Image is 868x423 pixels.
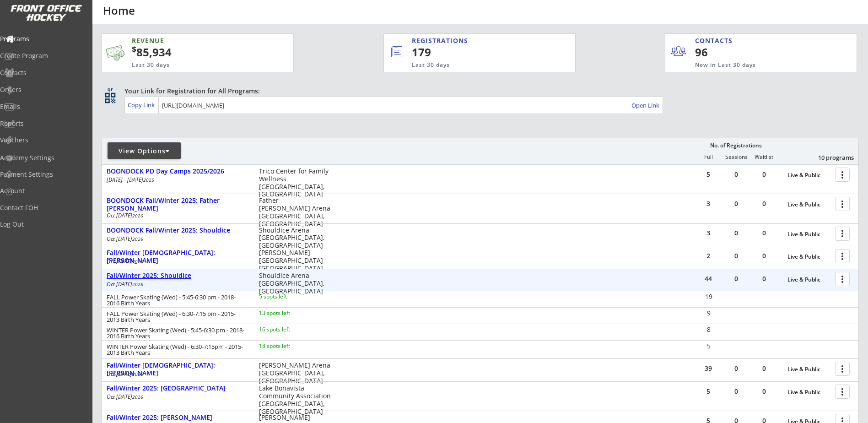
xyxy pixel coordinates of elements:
[695,365,722,372] div: 39
[695,201,722,207] div: 3
[750,253,778,259] div: 0
[787,201,830,208] div: Live & Public
[107,259,247,264] div: Oct [DATE]
[722,365,750,372] div: 0
[107,385,249,392] div: Fall/Winter 2025: [GEOGRAPHIC_DATA]
[259,343,318,349] div: 18 spots left
[722,230,750,236] div: 0
[107,294,247,306] div: FALL Power Skating (Wed) - 5:45-6:30 pm - 2018-2016 Birth Years
[132,61,249,69] div: Last 30 days
[132,371,143,377] em: 2026
[104,87,115,92] div: qr
[107,249,249,265] div: Fall/Winter [DEMOGRAPHIC_DATA]: [PERSON_NAME]
[132,258,143,265] em: 2026
[132,43,136,54] sup: $
[103,91,117,105] button: qr_code
[259,310,318,316] div: 13 spots left
[695,343,722,349] div: 5
[750,201,778,207] div: 0
[259,362,331,385] div: [PERSON_NAME] Arena [GEOGRAPHIC_DATA], [GEOGRAPHIC_DATA]
[750,154,777,160] div: Waitlist
[707,142,764,149] div: No. of Registrations
[107,414,249,422] div: Fall/Winter 2025: [PERSON_NAME]
[107,327,247,339] div: WINTER Power Skating (Wed) - 5:45-6:30 pm - 2018-2016 Birth Years
[835,168,850,182] button: more_vert
[107,311,247,323] div: FALL Power Skating (Wed) - 6:30-7:15 pm - 2015-2013 Birth Years
[631,102,660,109] div: Open Link
[107,227,249,234] div: BOONDOCK Fall/Winter 2025: Shouldice
[787,389,830,396] div: Live & Public
[412,36,533,45] div: REGISTRATIONS
[259,327,318,332] div: 16 spots left
[750,171,778,178] div: 0
[412,44,545,60] div: 179
[722,154,750,160] div: Sessions
[835,272,850,286] button: more_vert
[750,388,778,395] div: 0
[107,197,249,212] div: BOONDOCK Fall/Winter 2025: Father [PERSON_NAME]
[722,253,750,259] div: 0
[695,36,737,45] div: CONTACTS
[750,365,778,372] div: 0
[132,281,143,287] em: 2026
[132,394,143,400] em: 2026
[259,168,331,198] div: Trico Center for Family Wellness [GEOGRAPHIC_DATA], [GEOGRAPHIC_DATA]
[787,277,830,283] div: Live & Public
[259,272,331,295] div: Shouldice Arena [GEOGRAPHIC_DATA], [GEOGRAPHIC_DATA]
[143,177,154,183] em: 2025
[750,276,778,282] div: 0
[128,101,156,109] div: Copy Link
[835,197,850,211] button: more_vert
[722,388,750,395] div: 0
[722,276,750,282] div: 0
[695,276,722,282] div: 44
[108,146,181,156] div: View Options
[107,272,249,280] div: Fall/Winter 2025: Shouldice
[787,254,830,260] div: Live & Public
[695,61,814,69] div: New in Last 30 days
[107,168,249,175] div: BOONDOCK PD Day Camps 2025/2026
[835,227,850,241] button: more_vert
[259,227,331,249] div: Shouldice Arena [GEOGRAPHIC_DATA], [GEOGRAPHIC_DATA]
[835,385,850,399] button: more_vert
[722,171,750,178] div: 0
[695,171,722,178] div: 5
[132,44,264,60] div: 85,934
[107,282,247,287] div: Oct [DATE]
[695,230,722,236] div: 3
[695,293,722,300] div: 19
[107,362,249,377] div: Fall/Winter [DEMOGRAPHIC_DATA]: [PERSON_NAME]
[835,362,850,376] button: more_vert
[787,366,830,373] div: Live & Public
[750,230,778,236] div: 0
[107,394,247,400] div: Oct [DATE]
[259,249,331,280] div: [PERSON_NAME][GEOGRAPHIC_DATA] [GEOGRAPHIC_DATA], [GEOGRAPHIC_DATA]
[259,197,331,228] div: Father [PERSON_NAME] Arena [GEOGRAPHIC_DATA], [GEOGRAPHIC_DATA]
[412,61,538,69] div: Last 30 days
[806,153,854,162] div: 10 programs
[259,294,318,299] div: 5 spots left
[695,326,722,333] div: 8
[124,87,830,96] div: Your Link for Registration for All Programs:
[107,371,247,377] div: Oct [DATE]
[695,44,751,60] div: 96
[107,236,247,242] div: Oct [DATE]
[695,388,722,395] div: 5
[695,253,722,259] div: 2
[107,344,247,356] div: WINTER Power Skating (Wed) - 6:30-7:15pm - 2015-2013 Birth Years
[107,177,247,183] div: [DATE] - [DATE]
[787,172,830,179] div: Live & Public
[259,385,331,415] div: Lake Bonavista Community Association [GEOGRAPHIC_DATA], [GEOGRAPHIC_DATA]
[107,213,247,218] div: Oct [DATE]
[695,154,722,160] div: Full
[722,201,750,207] div: 0
[132,36,249,45] div: REVENUE
[835,249,850,263] button: more_vert
[695,310,722,316] div: 9
[132,212,143,219] em: 2026
[787,231,830,238] div: Live & Public
[631,99,660,112] a: Open Link
[132,236,143,242] em: 2026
